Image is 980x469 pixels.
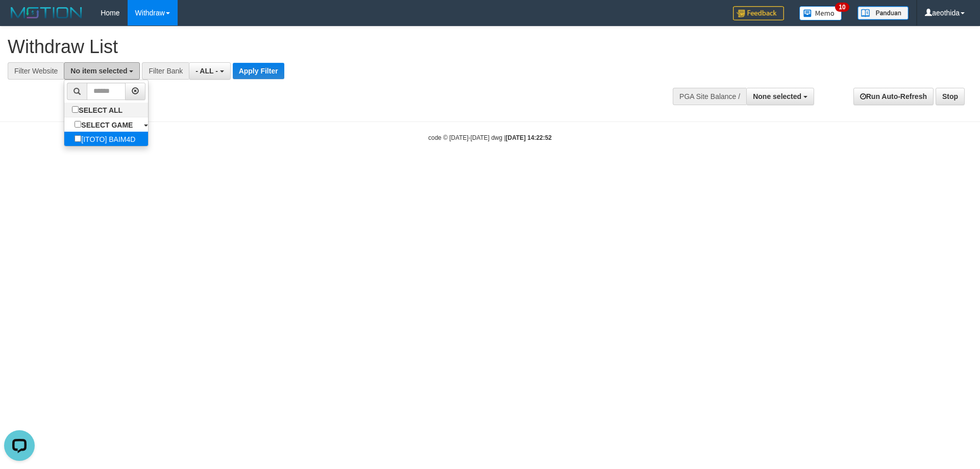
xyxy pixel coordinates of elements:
span: 10 [835,3,849,12]
input: [ITOTO] BAIM4D [75,135,81,142]
img: MOTION_logo.png [8,5,85,20]
button: No item selected [64,62,140,80]
input: SELECT GAME [75,121,81,128]
strong: [DATE] 14:22:52 [506,134,552,141]
img: Button%20Memo.svg [799,6,842,20]
img: Feedback.jpg [733,6,784,20]
div: PGA Site Balance / [673,88,746,105]
div: Filter Website [8,62,64,80]
b: SELECT GAME [81,121,133,129]
span: None selected [753,92,801,101]
span: - ALL - [195,67,218,75]
h1: Withdraw List [8,37,643,57]
input: SELECT ALL [72,106,79,113]
a: Run Auto-Refresh [853,88,934,105]
label: [ITOTO] BAIM4D [64,132,145,146]
button: None selected [746,88,814,105]
button: - ALL - [189,62,230,80]
label: SELECT ALL [64,103,133,117]
button: Open LiveChat chat widget [4,4,35,35]
img: panduan.png [857,6,909,20]
small: code © [DATE]-[DATE] dwg | [428,134,552,141]
span: No item selected [70,67,127,75]
button: Apply Filter [233,63,284,79]
div: Filter Bank [142,62,189,80]
a: SELECT GAME [64,117,148,132]
a: Stop [936,88,965,105]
